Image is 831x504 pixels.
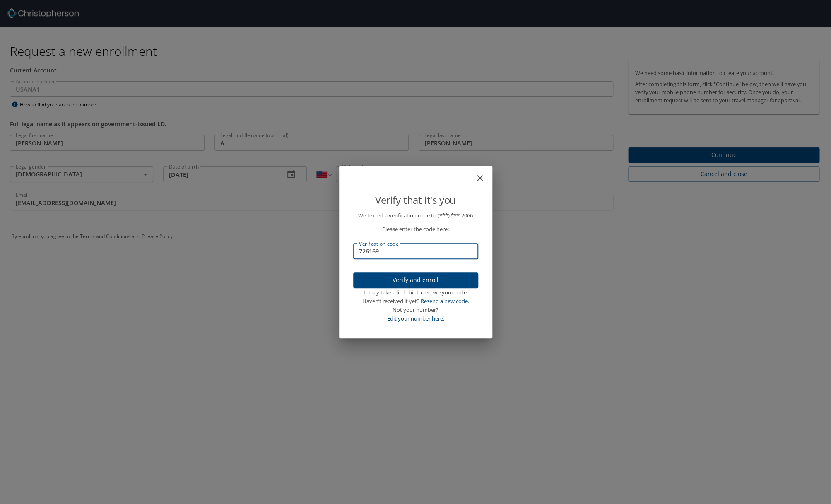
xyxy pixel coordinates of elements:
[353,211,478,220] p: We texted a verification code to (***) ***- 2066
[353,272,478,289] button: Verify and enroll
[353,225,478,234] p: Please enter the code here:
[387,315,444,322] a: Edit your number here.
[353,192,478,208] p: Verify that it's you
[360,275,472,285] span: Verify and enroll
[479,169,489,179] button: close
[353,306,478,314] div: Not your number?
[353,297,478,306] div: Haven’t received it yet?
[421,297,469,305] a: Resend a new code.
[353,288,478,297] div: It may take a little bit to receive your code.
